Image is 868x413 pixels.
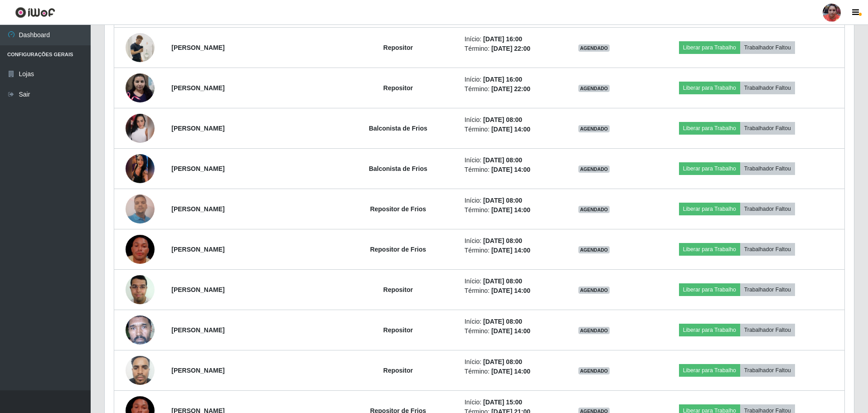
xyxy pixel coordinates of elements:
[578,125,610,132] span: AGENDADO
[491,327,530,335] time: [DATE] 14:00
[491,166,530,173] time: [DATE] 14:00
[578,367,610,374] span: AGENDADO
[370,246,426,253] strong: Repositor de Frios
[483,76,522,83] time: [DATE] 16:00
[370,205,426,213] strong: Repositor de Frios
[465,75,553,84] li: Início:
[465,155,553,165] li: Início:
[740,243,795,256] button: Trabalhador Faltou
[740,203,795,215] button: Trabalhador Faltou
[171,246,224,253] strong: [PERSON_NAME]
[679,243,740,256] button: Liberar para Trabalho
[383,286,413,293] strong: Repositor
[483,277,522,285] time: [DATE] 08:00
[483,237,522,244] time: [DATE] 08:00
[679,82,740,94] button: Liberar para Trabalho
[383,44,413,51] strong: Repositor
[578,206,610,213] span: AGENDADO
[465,326,553,336] li: Término:
[171,286,224,293] strong: [PERSON_NAME]
[483,398,522,406] time: [DATE] 15:00
[491,45,530,52] time: [DATE] 22:00
[483,318,522,325] time: [DATE] 08:00
[465,84,553,94] li: Término:
[465,115,553,125] li: Início:
[740,364,795,377] button: Trabalhador Faltou
[15,7,55,18] img: CoreUI Logo
[465,277,553,286] li: Início:
[483,197,522,204] time: [DATE] 08:00
[483,358,522,365] time: [DATE] 08:00
[465,44,553,53] li: Término:
[465,286,553,296] li: Término:
[171,165,224,172] strong: [PERSON_NAME]
[483,116,522,123] time: [DATE] 08:00
[369,165,427,172] strong: Balconista de Frios
[171,205,224,213] strong: [PERSON_NAME]
[679,324,740,336] button: Liberar para Trabalho
[171,84,224,92] strong: [PERSON_NAME]
[679,162,740,175] button: Liberar para Trabalho
[383,367,413,374] strong: Repositor
[465,236,553,246] li: Início:
[126,114,155,143] img: 1757024966561.jpeg
[491,206,530,214] time: [DATE] 14:00
[491,247,530,254] time: [DATE] 14:00
[126,22,155,73] img: 1754225362816.jpeg
[126,73,155,102] img: 1725571179961.jpeg
[740,162,795,175] button: Trabalhador Faltou
[171,125,224,132] strong: [PERSON_NAME]
[740,41,795,54] button: Trabalhador Faltou
[679,283,740,296] button: Liberar para Trabalho
[126,224,155,275] img: 1750016486840.jpeg
[465,367,553,376] li: Término:
[171,44,224,51] strong: [PERSON_NAME]
[465,205,553,215] li: Término:
[491,126,530,133] time: [DATE] 14:00
[171,326,224,334] strong: [PERSON_NAME]
[483,156,522,164] time: [DATE] 08:00
[578,287,610,294] span: AGENDADO
[740,82,795,94] button: Trabalhador Faltou
[578,85,610,92] span: AGENDADO
[126,189,155,228] img: 1747319122183.jpeg
[578,246,610,253] span: AGENDADO
[383,84,413,92] strong: Repositor
[465,196,553,205] li: Início:
[491,85,530,92] time: [DATE] 22:00
[465,125,553,134] li: Término:
[465,357,553,367] li: Início:
[578,165,610,173] span: AGENDADO
[465,398,553,407] li: Início:
[126,300,155,360] img: 1672757471679.jpeg
[740,283,795,296] button: Trabalhador Faltou
[679,364,740,377] button: Liberar para Trabalho
[679,41,740,54] button: Liberar para Trabalho
[126,270,155,309] img: 1602822418188.jpeg
[740,122,795,135] button: Trabalhador Faltou
[578,44,610,52] span: AGENDADO
[465,34,553,44] li: Início:
[483,35,522,43] time: [DATE] 16:00
[491,287,530,294] time: [DATE] 14:00
[369,125,427,132] strong: Balconista de Frios
[126,136,155,201] img: 1745291755814.jpeg
[126,351,155,389] img: 1735509810384.jpeg
[465,317,553,326] li: Início:
[465,165,553,175] li: Término:
[679,203,740,215] button: Liberar para Trabalho
[491,368,530,375] time: [DATE] 14:00
[171,367,224,374] strong: [PERSON_NAME]
[740,324,795,336] button: Trabalhador Faltou
[383,326,413,334] strong: Repositor
[578,327,610,334] span: AGENDADO
[679,122,740,135] button: Liberar para Trabalho
[465,246,553,255] li: Término:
